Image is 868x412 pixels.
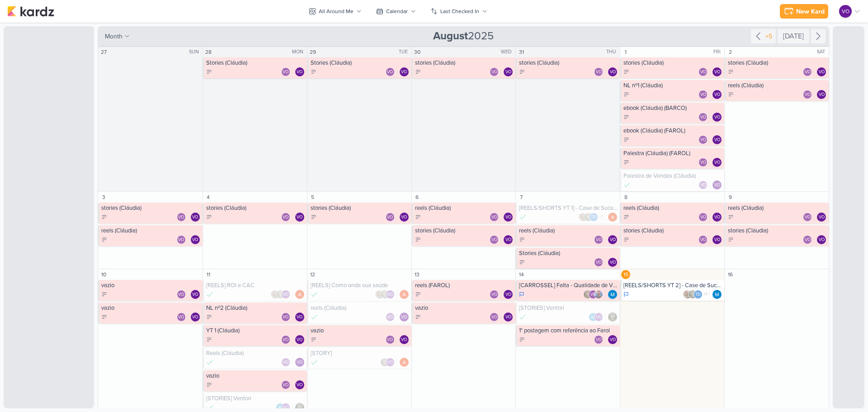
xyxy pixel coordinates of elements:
p: VO [297,215,302,220]
div: Ventori Oficial [504,290,513,299]
p: VO [714,115,720,120]
div: To Do [728,237,734,243]
div: Ventori Oficial [698,90,708,99]
div: To Do [311,69,317,75]
div: Ventori Oficial [712,180,722,189]
div: Palestra de Vendas (Cláudia) [623,172,722,180]
p: VO [714,183,720,188]
div: vazio [101,282,201,289]
p: VO [805,70,811,75]
div: 11 [204,270,213,279]
div: Collaborators: Sarah Violante, Leviê Agência de Marketing Digital, Ventori Oficial [375,290,397,299]
div: Assignee: Ventori Oficial [504,235,513,244]
p: VO [505,215,511,220]
div: Ventori Oficial [504,235,513,244]
div: Ventori Oficial [386,67,395,76]
p: VO [714,161,720,165]
div: Collaborators: Ventori Oficial [698,158,710,167]
div: 7 [517,193,526,202]
div: Assignee: Ventori Oficial [817,235,826,244]
div: Ventori Oficial [608,67,617,76]
img: Guilherme Savio [594,290,603,299]
div: To Do [311,214,317,220]
div: Collaborators: Ventori Oficial [177,235,188,244]
p: VO [283,293,288,297]
img: Sarah Violante [375,290,384,299]
div: Ventori Oficial [177,290,186,299]
div: Ventori Oficial [712,135,722,144]
div: To Do [519,259,525,265]
div: Assignee: Ventori Oficial [712,180,722,189]
p: VO [714,70,720,75]
p: VO [819,93,825,97]
p: VO [297,70,302,75]
p: VO [610,238,616,242]
div: Done [206,290,213,299]
div: Assignee: Ventori Oficial [712,158,722,167]
img: Leviê Agência de Marketing Digital [380,290,389,299]
div: 13 [413,270,422,279]
div: reels (Cláudia) [623,204,722,212]
div: To Do [623,69,630,75]
div: stories (Cláudia) [623,59,722,66]
p: VO [192,293,198,297]
div: Assignee: Ventori Oficial [191,290,200,299]
div: reels (Cláudia) [728,82,827,89]
div: Assignee: Ventori Oficial [712,213,722,222]
img: Sarah Violante [578,213,587,222]
p: VO [700,115,706,120]
div: New Kard [796,7,825,16]
p: VO [491,293,497,297]
p: VO [819,70,825,75]
img: Leviê Agência de Marketing Digital [584,213,593,222]
div: Ventori Oficial [295,67,304,76]
div: Stories (Cláudia) [519,250,618,257]
div: Ventori Oficial [281,213,290,222]
p: VO [700,238,706,242]
p: VO [819,215,825,220]
div: Stories (Cláudia) [206,59,305,66]
div: To Do [623,214,630,220]
div: stories (Cláudia) [728,59,827,66]
div: Ventori Oficial [281,290,290,299]
div: 8 [621,193,630,202]
img: Leviê Agência de Marketing Digital [688,290,697,299]
div: stories (Cláudia) [101,204,201,212]
div: To Do [206,69,212,75]
div: To Do [623,159,630,166]
img: Sarah Violante [270,290,279,299]
div: To Do [728,69,734,75]
div: Collaborators: Ventori Oficial [490,67,501,76]
p: VO [610,70,616,75]
div: To Do [519,69,525,75]
p: VO [590,293,596,297]
div: Assignee: Ventori Oficial [504,290,513,299]
div: Assignee: Ventori Oficial [191,235,200,244]
span: +1 [703,291,708,298]
div: Assignee: Ventori Oficial [712,235,722,244]
div: Collaborators: Ventori Oficial [594,235,605,244]
div: Ventori Oficial [712,113,722,122]
div: Collaborators: Ventori Oficial [803,235,814,244]
div: 12 [308,270,317,279]
div: Ventori Oficial [177,213,186,222]
p: VO [505,293,511,297]
div: reels (Cláudia) [519,227,618,234]
p: VO [596,70,602,75]
img: Leviê Agência de Marketing Digital [276,290,285,299]
div: 31 [517,47,526,57]
div: Ventori Oficial [191,290,200,299]
div: Ventori Oficial [281,67,290,76]
div: Ventori Oficial [594,258,603,267]
div: Assignee: Amanda ARAUJO [400,290,409,299]
div: To Do [623,137,630,143]
p: VO [192,215,198,220]
div: To Do [519,237,525,243]
div: Assignee: Ventori Oficial [400,213,409,222]
div: Ventori Oficial [803,213,812,222]
p: VO [283,70,288,75]
div: Ventori Oficial [698,135,708,144]
div: [REELS] Como anda sua saúde [311,282,410,289]
div: 2 [726,47,735,57]
p: Td [695,293,701,297]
